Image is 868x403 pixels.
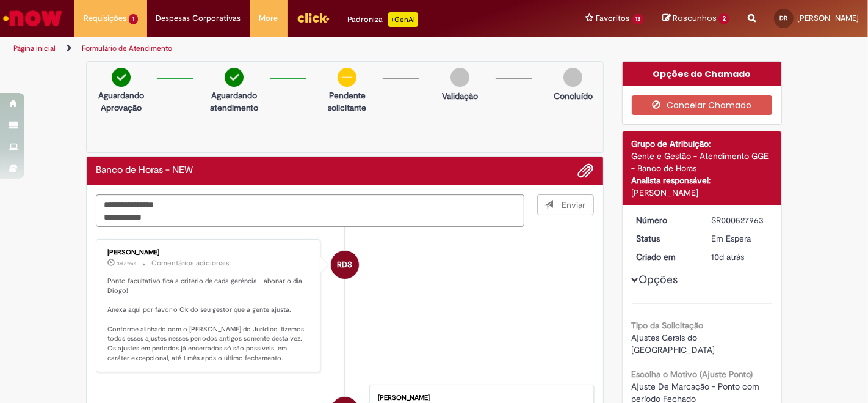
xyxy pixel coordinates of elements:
div: [PERSON_NAME] [378,394,581,402]
img: click_logo_yellow_360x200.png [297,9,330,27]
textarea: Digite sua mensagem aqui... [96,194,524,227]
img: img-circle-grey.png [450,68,469,87]
span: 2 [718,13,729,24]
p: Pendente solicitante [317,89,377,114]
img: circle-minus.png [338,68,356,87]
img: img-circle-grey.png [563,68,582,87]
div: Gente e Gestão - Atendimento GGE - Banco de Horas [632,150,773,174]
span: [PERSON_NAME] [797,13,859,23]
div: Em Espera [711,232,768,245]
p: Concluído [554,90,593,102]
img: ServiceNow [1,6,64,31]
p: Ponto facultativo fica a critério de cada gerência - abonar o dia Diogo! Anexa aqui por favor o O... [107,276,311,363]
div: [PERSON_NAME] [107,249,311,256]
div: Analista responsável: [632,174,773,187]
span: DR [780,14,788,22]
a: Formulário de Atendimento [82,43,172,53]
span: 13 [632,14,645,24]
b: Tipo da Solicitação [632,320,704,331]
dt: Criado em [627,251,703,263]
button: Adicionar anexos [578,163,594,179]
img: check-circle-green.png [112,68,131,87]
div: 22/08/2025 17:14:18 [711,251,768,263]
small: Comentários adicionais [151,258,230,268]
span: 1 [129,14,138,24]
div: [PERSON_NAME] [632,187,773,199]
p: +GenAi [388,12,418,27]
a: Rascunhos [662,13,729,24]
div: Raquel De Souza [331,251,359,279]
img: check-circle-green.png [225,68,244,87]
span: Rascunhos [673,12,717,24]
h2: Banco de Horas - NEW Histórico de tíquete [96,165,193,176]
span: More [259,12,278,24]
dt: Status [627,232,703,245]
span: Despesas Corporativas [156,12,241,24]
span: 10d atrás [711,251,744,262]
time: 22/08/2025 17:14:18 [711,251,744,262]
button: Cancelar Chamado [632,95,773,115]
span: Ajustes Gerais do [GEOGRAPHIC_DATA] [632,332,715,355]
div: Padroniza [348,12,418,27]
span: RDS [337,250,352,279]
dt: Número [627,214,703,226]
div: Opções do Chamado [623,62,782,86]
span: 3d atrás [117,260,136,267]
span: Requisições [84,12,126,24]
p: Aguardando atendimento [204,89,264,114]
p: Validação [442,90,478,102]
div: SR000527963 [711,214,768,226]
time: 29/08/2025 17:09:52 [117,260,136,267]
span: Favoritos [596,12,630,24]
a: Página inicial [13,43,56,53]
ul: Trilhas de página [9,37,570,60]
div: Grupo de Atribuição: [632,138,773,150]
p: Aguardando Aprovação [92,89,151,114]
b: Escolha o Motivo (Ajuste Ponto) [632,369,753,380]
